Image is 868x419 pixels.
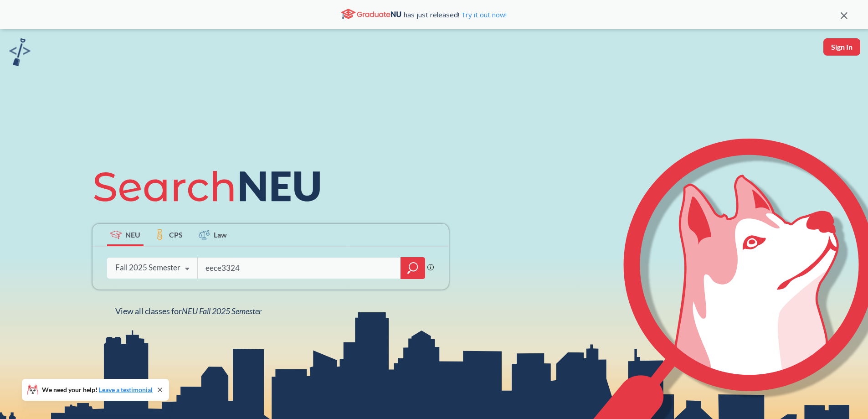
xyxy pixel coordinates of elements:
button: Sign In [823,38,860,56]
span: We need your help! [42,387,153,393]
div: magnifying glass [401,257,425,279]
a: sandbox logo [9,38,31,69]
div: Fall 2025 Semester [115,263,180,273]
svg: magnifying glass [407,262,418,274]
span: View all classes for [115,306,262,316]
span: NEU [125,229,140,240]
input: Class, professor, course number, "phrase" [205,259,394,278]
a: Try it out now! [459,10,507,19]
span: has just released! [404,10,507,20]
a: Leave a testimonial [99,386,153,393]
img: sandbox logo [9,38,31,66]
span: NEU Fall 2025 Semester [182,306,262,316]
span: CPS [169,229,183,240]
span: Law [214,229,227,240]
